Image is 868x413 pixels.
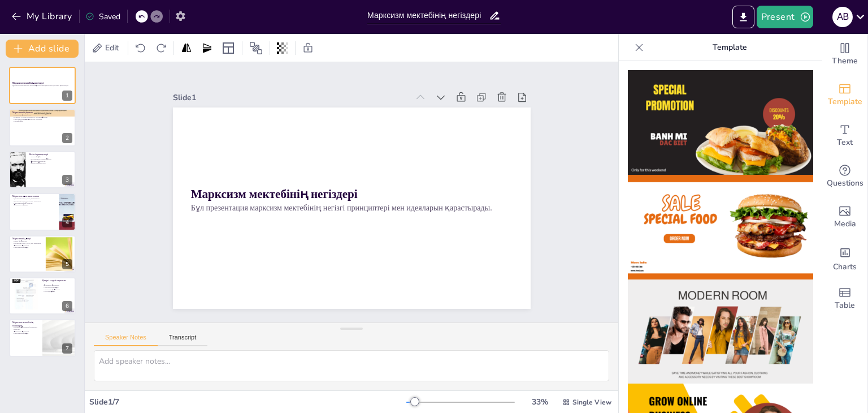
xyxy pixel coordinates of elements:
[827,177,863,190] span: Questions
[12,198,56,200] p: [DEMOGRAPHIC_DATA] кемшіліктері
[822,278,867,319] div: Add a table
[173,92,409,103] div: Slide 1
[837,136,853,149] span: Text
[832,55,858,67] span: Theme
[89,397,406,407] div: Slide 1 / 7
[648,34,811,61] p: Template
[9,67,76,104] div: 1
[822,156,867,197] div: Get real-time input from your audience
[12,195,56,198] p: Марксизм және капитализм
[42,286,72,289] p: Экономикалық теңдік
[29,160,72,162] p: Өндірістік қатынастар
[12,237,42,240] p: Марксизмнің әсері
[628,70,813,175] img: thumb-1.png
[12,321,39,328] p: Марксизм мектебінің болашағы
[12,202,56,204] p: Экономикалық дағдарыстар
[835,299,855,312] span: Table
[822,197,867,238] div: Add images, graphics, shapes or video
[12,81,44,84] strong: Марксизм мектебінің негіздері
[42,279,72,282] p: Қазіргі кездегі марксизм
[822,238,867,278] div: Add charts and graphs
[62,217,72,227] div: 4
[367,7,489,24] input: Insert title
[103,42,121,53] span: Edit
[62,133,72,143] div: 2
[12,120,72,122] p: Таптық күрес
[190,202,513,213] p: Бұл презентация марксизм мектебінің негізгі принциптері мен идеяларын қарастырады.
[6,40,79,58] button: Add slide
[628,279,813,384] img: thumb-3.png
[12,84,72,87] p: Бұл презентация марксизм мектебінің негізгі принциптері мен идеяларын қарастырады.
[12,333,39,335] p: Экономикалық теңдік
[9,193,76,230] div: 4
[12,244,42,247] p: Әлеуметтік әділеттілік
[62,259,72,269] div: 5
[822,115,867,156] div: Add text boxes
[9,319,76,356] div: 7
[572,398,611,407] span: Single View
[29,156,72,158] p: Класстық күрес
[9,277,76,315] div: 6
[42,285,72,287] p: Әлеуметтік әділеттілік
[12,118,72,120] p: Экономикалық және әлеуметтік теориялар
[12,116,72,118] p: [PERSON_NAME] пен [PERSON_NAME] еңбектері
[9,151,76,188] div: 3
[42,289,72,291] p: Экологиялық мәселелер
[29,158,72,160] p: Материалистік тарихи көзқарас
[12,204,56,206] p: Әлеуметтік теңсіздік
[9,109,76,146] div: 2
[832,6,853,28] button: a b
[12,330,39,333] p: Әлеуметтік әділеттілік
[94,334,158,346] button: Speaker Notes
[158,334,208,346] button: Transcript
[12,240,42,242] p: Саяси қозғалыстар
[29,153,72,156] p: Негізгі принциптері
[12,111,72,114] p: Марксизмнің тарихы
[832,7,853,27] div: a b
[12,329,39,331] p: Білім алу
[526,397,553,407] div: 33 %
[62,91,72,101] div: 1
[219,39,237,57] div: Layout
[12,200,56,203] p: [DEMOGRAPHIC_DATA] мен коммунизм
[628,175,813,279] img: thumb-2.png
[822,34,867,75] div: Change the overall theme
[822,75,867,115] div: Add ready made slides
[8,7,77,25] button: My Library
[12,242,42,244] p: [DEMOGRAPHIC_DATA] мен коммунизм
[62,175,72,185] div: 3
[62,301,72,311] div: 6
[732,6,754,28] button: Export to PowerPoint
[833,261,857,273] span: Charts
[29,162,72,164] p: Әлеуметтік әділеттілік
[12,246,42,248] p: Экономикалық теңдік
[42,291,72,293] p: Жастардың рөлі
[62,343,72,354] div: 7
[9,235,76,273] div: 5
[12,114,72,116] p: Марксизмнің пайда болуы
[249,41,263,55] span: Position
[828,96,862,108] span: Template
[85,11,120,22] div: Saved
[12,326,39,329] p: Жастардың әлеуметтік белсенділігі
[190,187,357,200] strong: Марксизм мектебінің негіздері
[757,6,813,28] button: Present
[834,218,856,230] span: Media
